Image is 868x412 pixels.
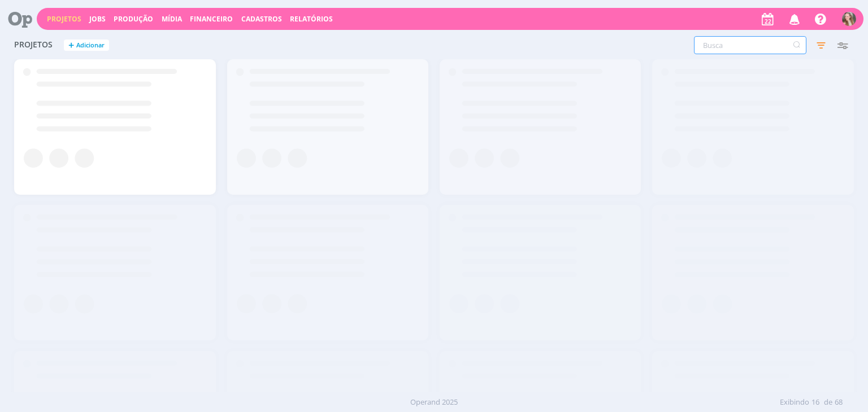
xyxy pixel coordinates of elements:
[780,397,809,408] span: Exibindo
[238,15,285,24] button: Cadastros
[162,14,182,24] a: Mídia
[44,15,85,24] button: Projetos
[89,14,106,24] a: Jobs
[824,397,832,408] span: de
[190,14,233,24] a: Financeiro
[114,14,153,24] a: Produção
[47,14,81,24] a: Projetos
[76,42,105,49] span: Adicionar
[287,15,336,24] button: Relatórios
[110,15,157,24] button: Produção
[86,15,109,24] button: Jobs
[68,40,74,51] span: +
[811,397,819,408] span: 16
[835,397,843,408] span: 68
[290,14,333,24] a: Relatórios
[842,12,856,26] img: G
[14,40,53,50] span: Projetos
[64,40,109,51] button: +Adicionar
[158,15,185,24] button: Mídia
[841,9,857,29] button: G
[241,14,282,24] span: Cadastros
[186,15,236,24] button: Financeiro
[694,36,806,54] input: Busca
